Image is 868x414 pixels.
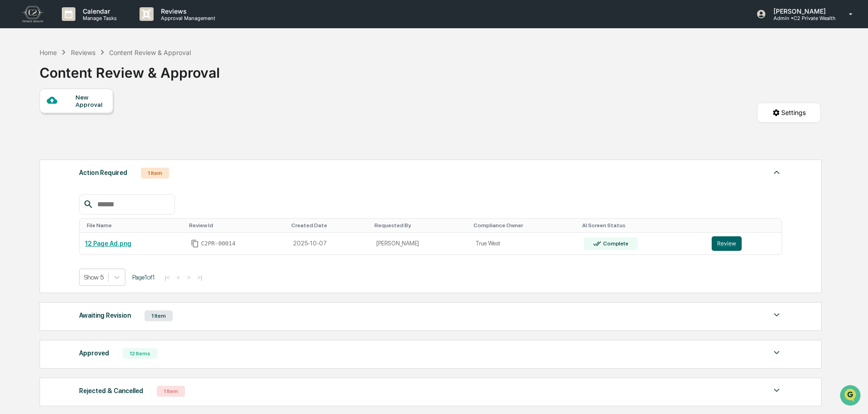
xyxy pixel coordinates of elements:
[79,347,109,359] div: Approved
[189,222,284,229] div: Toggle SortBy
[470,233,579,255] td: True West
[291,222,367,229] div: Toggle SortBy
[174,274,183,281] button: <
[771,309,782,320] img: caret
[31,79,115,86] div: We're available if you need us!
[9,133,16,140] div: 🔎
[40,49,57,56] div: Home
[66,115,73,123] div: 🗄️
[9,19,165,34] p: How can we help?
[771,167,782,178] img: caret
[582,222,703,229] div: Toggle SortBy
[62,111,116,127] a: 🗄️Attestations
[201,240,235,247] span: C2PR-00014
[712,236,742,251] button: Review
[155,72,165,83] button: Start new chat
[157,386,185,397] div: 1 Item
[132,274,155,281] span: Page 1 of 1
[31,70,149,79] div: Start new chat
[9,70,25,86] img: 1746055101610-c473b297-6a78-478c-a979-82029cc54cd1
[85,240,131,247] a: 12 Page Ad.png
[766,7,836,15] p: [PERSON_NAME]
[145,310,173,321] div: 1 Item
[79,385,143,397] div: Rejected & Cancelled
[64,154,110,161] a: Powered byPylon
[18,115,59,124] span: Preclearance
[712,236,777,251] a: Review
[123,348,157,359] div: 12 Items
[5,128,61,145] a: 🔎Data Lookup
[757,103,821,123] button: Settings
[75,15,121,21] p: Manage Tasks
[184,274,193,281] button: >
[771,347,782,358] img: caret
[40,57,220,81] div: Content Review & Approval
[18,132,57,141] span: Data Lookup
[109,49,191,56] div: Content Review & Approval
[191,239,199,248] span: Copy Id
[766,15,836,21] p: Admin • C2 Private Wealth
[9,115,16,123] div: 🖐️
[79,167,127,179] div: Action Required
[71,49,95,56] div: Reviews
[87,222,182,229] div: Toggle SortBy
[75,115,113,124] span: Attestations
[288,233,371,255] td: 2025-10-07
[771,385,782,396] img: caret
[154,15,220,21] p: Approval Management
[374,222,466,229] div: Toggle SortBy
[22,6,44,22] img: logo
[79,309,131,321] div: Awaiting Revision
[601,240,628,247] div: Complete
[154,7,220,15] p: Reviews
[713,222,778,229] div: Toggle SortBy
[75,7,121,15] p: Calendar
[90,154,110,161] span: Pylon
[474,222,575,229] div: Toggle SortBy
[162,274,172,281] button: |<
[839,384,863,409] iframe: Open customer support
[141,168,169,179] div: 1 Item
[75,94,106,108] div: New Approval
[5,111,62,127] a: 🖐️Preclearance
[371,233,470,255] td: [PERSON_NAME]
[195,274,205,281] button: >|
